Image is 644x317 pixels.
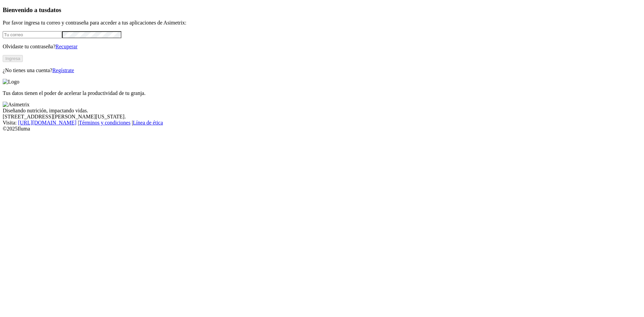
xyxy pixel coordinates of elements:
[79,120,130,125] a: Términos y condiciones
[3,6,641,14] h3: Bienvenido a tus
[3,55,23,62] button: Ingresa
[133,120,163,125] a: Línea de ética
[3,90,641,96] p: Tus datos tienen el poder de acelerar la productividad de tu granja.
[3,31,62,38] input: Tu correo
[3,44,641,50] p: Olvidaste tu contraseña?
[3,102,30,108] img: Asimetrix
[55,44,77,49] a: Recuperar
[52,67,74,73] a: Regístrate
[3,79,19,85] img: Logo
[18,120,76,125] a: [URL][DOMAIN_NAME]
[3,20,641,26] p: Por favor ingresa tu correo y contraseña para acceder a tus aplicaciones de Asimetrix:
[3,114,641,120] div: [STREET_ADDRESS][PERSON_NAME][US_STATE].
[3,108,641,114] div: Diseñando nutrición, impactando vidas.
[47,6,61,13] span: datos
[3,126,641,132] div: © 2025 Iluma
[3,120,641,126] div: Visita : | |
[3,67,641,73] p: ¿No tienes una cuenta?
